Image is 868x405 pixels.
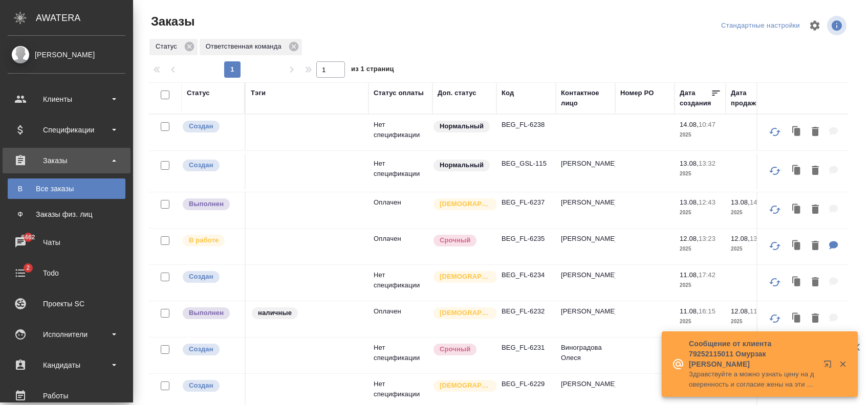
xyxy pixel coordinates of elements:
[731,88,762,108] div: Дата продажи
[182,120,240,133] div: Выставляется автоматически при создании заказа
[750,307,767,315] p: 11:07
[556,301,615,337] td: [PERSON_NAME]
[556,229,615,264] td: [PERSON_NAME]
[502,88,514,98] div: Код
[827,16,849,35] span: Посмотреть информацию
[556,192,615,228] td: [PERSON_NAME]
[258,308,292,318] p: наличные
[8,204,125,224] a: ФЗаказы физ. лиц
[731,307,750,315] p: 12.08,
[440,199,491,209] p: [DEMOGRAPHIC_DATA]
[750,235,767,242] p: 13:47
[182,270,240,284] div: Выставляется автоматически при создании заказа
[149,39,198,55] div: Статус
[699,271,715,279] p: 17:42
[189,344,213,354] p: Создан
[351,63,394,78] span: из 1 страниц
[15,232,41,242] span: 6462
[556,337,615,373] td: Виноградова Олеся
[368,265,432,301] td: Нет спецификации
[3,291,131,317] a: Проекты SC
[807,272,824,293] button: Удалить
[8,388,125,403] div: Работы
[20,263,36,273] span: 2
[680,169,721,179] p: 2025
[189,160,213,170] p: Создан
[787,236,807,257] button: Клонировать
[8,92,125,107] div: Клиенты
[368,301,432,337] td: Оплачен
[440,344,470,354] p: Срочный
[699,121,715,128] p: 10:47
[368,229,432,264] td: Оплачен
[440,235,470,245] p: Срочный
[807,122,824,143] button: Удалить
[699,307,715,315] p: 16:15
[8,235,125,250] div: Чаты
[13,184,120,194] div: Все заказы
[680,130,721,140] p: 2025
[182,234,240,247] div: Выставляет ПМ после принятия заказа от КМа
[368,115,432,150] td: Нет спецификации
[763,270,787,295] button: Обновить
[189,199,224,209] p: Выполнен
[432,120,491,133] div: Статус по умолчанию для стандартных заказов
[787,272,807,293] button: Клонировать
[368,192,432,228] td: Оплачен
[680,208,721,218] p: 2025
[699,160,715,167] p: 13:32
[699,198,715,206] p: 12:43
[502,270,551,280] p: BEG_FL-6234
[502,234,551,244] p: BEG_FL-6235
[561,88,610,108] div: Контактное лицо
[432,306,491,320] div: Выставляется автоматически для первых 3 заказов нового контактного лица. Особое внимание
[731,208,772,218] p: 2025
[182,159,240,172] div: Выставляется автоматически при создании заказа
[680,121,699,128] p: 14.08,
[189,235,219,245] p: В работе
[182,379,240,393] div: Выставляется автоматически при создании заказа
[787,122,807,143] button: Клонировать
[189,272,213,282] p: Создан
[832,359,853,369] button: Закрыть
[438,88,476,98] div: Доп. статус
[8,327,125,342] div: Исполнители
[763,197,787,222] button: Обновить
[8,122,125,138] div: Спецификации
[802,13,827,38] span: Настроить таблицу
[432,379,491,393] div: Выставляется автоматически для первых 3 заказов нового контактного лица. Особое внимание
[502,197,551,208] p: BEG_FL-6237
[148,13,194,30] span: Заказы
[440,308,491,318] p: [DEMOGRAPHIC_DATA]
[680,280,721,290] p: 2025
[440,272,491,282] p: [DEMOGRAPHIC_DATA]
[750,198,767,206] p: 14:53
[206,41,285,52] p: Ответственная команда
[763,120,787,144] button: Обновить
[200,39,302,55] div: Ответственная команда
[13,209,120,219] div: Заказы физ. лиц
[731,317,772,327] p: 2025
[8,265,125,281] div: Todo
[156,41,181,52] p: Статус
[432,343,491,356] div: Выставляется автоматически, если на указанный объем услуг необходимо больше времени в стандартном...
[620,88,654,98] div: Номер PO
[699,235,715,242] p: 13:23
[432,234,491,247] div: Выставляется автоматически, если на указанный объем услуг необходимо больше времени в стандартном...
[8,49,125,60] div: [PERSON_NAME]
[680,271,699,279] p: 11.08,
[556,265,615,301] td: [PERSON_NAME]
[502,379,551,389] p: BEG_FL-6229
[251,88,266,98] div: Тэги
[8,178,125,199] a: ВВсе заказы
[787,161,807,182] button: Клонировать
[182,343,240,356] div: Выставляется автоматически при создании заказа
[731,198,750,206] p: 13.08,
[731,235,750,242] p: 12.08,
[440,121,484,131] p: Нормальный
[3,230,131,255] a: 6462Чаты
[680,244,721,254] p: 2025
[680,235,699,242] p: 12.08,
[787,308,807,329] button: Клонировать
[374,88,424,98] div: Статус оплаты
